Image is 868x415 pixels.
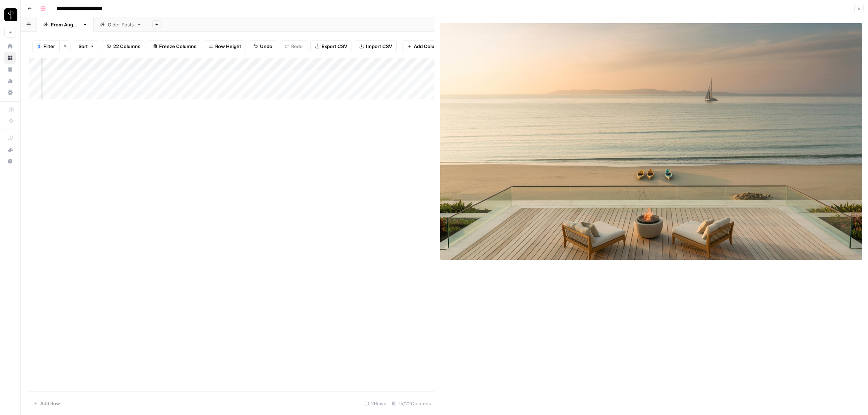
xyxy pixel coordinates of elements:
[362,398,389,409] div: 2 Rows
[113,43,140,50] span: 22 Columns
[4,6,16,24] button: Workspace: LP Production Workloads
[4,75,16,87] a: Usage
[37,17,94,32] a: From [DATE]
[51,21,80,28] div: From [DATE]
[5,144,16,155] div: What's new?
[159,43,196,50] span: Freeze Columns
[38,43,40,49] span: 3
[43,43,55,50] span: Filter
[215,43,241,50] span: Row Height
[4,87,16,98] a: Settings
[102,40,145,52] button: 22 Columns
[291,43,303,50] span: Redo
[4,132,16,144] a: AirOps Academy
[40,400,60,407] span: Add Row
[249,40,277,52] button: Undo
[366,43,392,50] span: Import CSV
[74,40,99,52] button: Sort
[4,155,16,167] button: Help + Support
[440,23,862,260] img: Row/Cell
[414,43,442,50] span: Add Column
[32,40,59,52] button: 3Filter
[37,43,41,49] div: 3
[4,64,16,75] a: Your Data
[4,52,16,64] a: Browse
[4,40,16,52] a: Home
[108,21,134,28] div: Older Posts
[310,40,352,52] button: Export CSV
[280,40,307,52] button: Redo
[389,398,434,409] div: 15/22 Columns
[355,40,397,52] button: Import CSV
[94,17,148,32] a: Older Posts
[204,40,246,52] button: Row Height
[403,40,446,52] button: Add Column
[322,43,347,50] span: Export CSV
[4,8,17,21] img: LP Production Workloads Logo
[148,40,201,52] button: Freeze Columns
[260,43,272,50] span: Undo
[4,144,16,155] button: What's new?
[29,398,64,409] button: Add Row
[78,43,88,50] span: Sort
